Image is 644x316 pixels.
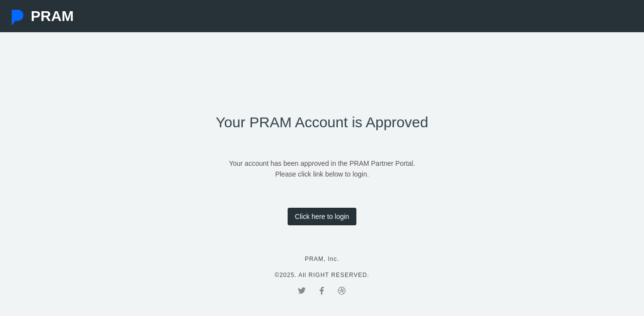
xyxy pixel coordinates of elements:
[216,169,429,179] p: Please click link below to login.
[31,8,74,24] span: PRAM
[10,10,25,25] img: Pram Partner
[288,208,356,225] a: Click here to login
[216,271,429,280] p: © 2025. All RIGHT RESERVED.
[216,255,429,264] p: PRAM, Inc.
[216,158,429,169] p: Your account has been approved in the PRAM Partner Portal.
[216,114,429,131] h2: Your PRAM Account is Approved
